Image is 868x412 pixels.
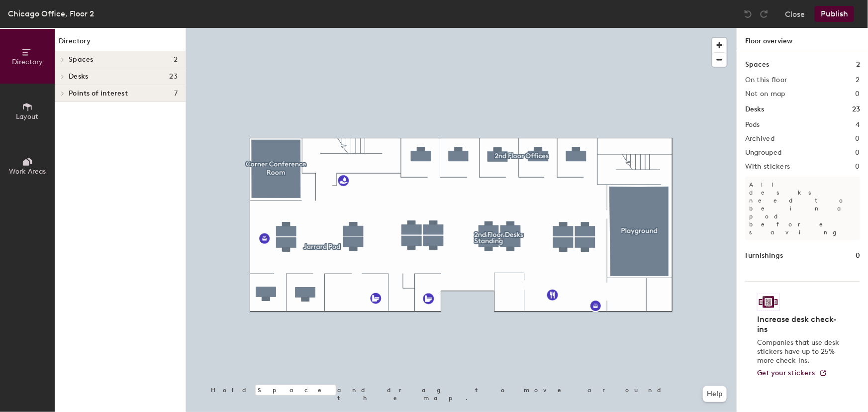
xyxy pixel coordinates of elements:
[69,90,128,98] span: Points of interest
[852,104,860,115] h1: 23
[785,6,805,22] button: Close
[757,338,842,365] p: Companies that use desk stickers have up to 25% more check-ins.
[856,121,860,129] h2: 4
[757,314,842,334] h4: Increase desk check-ins
[856,76,860,84] h2: 2
[745,135,774,143] h2: Archived
[743,9,753,19] img: Undo
[856,250,860,261] h1: 0
[55,36,186,51] h1: Directory
[737,28,868,51] h1: Floor overview
[745,250,783,261] h1: Furnishings
[12,58,43,66] span: Directory
[745,121,760,129] h2: Pods
[9,167,46,176] span: Work Areas
[69,73,88,81] span: Desks
[856,59,860,70] h1: 2
[69,56,94,64] span: Spaces
[8,7,94,20] div: Chicago Office, Floor 2
[703,386,727,402] button: Help
[856,163,860,171] h2: 0
[856,135,860,143] h2: 0
[856,90,860,98] h2: 0
[16,112,39,121] span: Layout
[856,149,860,157] h2: 0
[745,163,790,171] h2: With stickers
[757,294,780,310] img: Sticker logo
[815,6,854,22] button: Publish
[757,369,827,378] a: Get your stickers
[174,56,178,64] span: 2
[174,90,178,98] span: 7
[745,149,782,157] h2: Ungrouped
[745,104,764,115] h1: Desks
[757,369,815,377] span: Get your stickers
[745,76,787,84] h2: On this floor
[745,177,860,240] p: All desks need to be in a pod before saving
[745,90,785,98] h2: Not on map
[745,59,769,70] h1: Spaces
[759,9,769,19] img: Redo
[169,73,178,81] span: 23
